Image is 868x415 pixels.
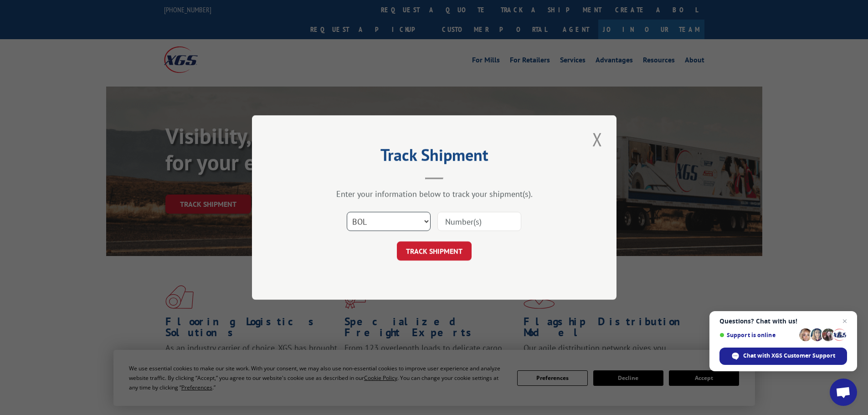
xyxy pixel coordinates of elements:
[298,149,571,166] h2: Track Shipment
[298,189,571,199] div: Enter your information below to track your shipment(s).
[719,348,847,365] span: Chat with XGS Customer Support
[719,318,847,325] span: Questions? Chat with us!
[743,352,835,360] span: Chat with XGS Customer Support
[719,332,796,338] span: Support is online
[397,241,472,261] button: TRACK SHIPMENT
[830,379,857,406] a: Open chat
[437,212,521,231] input: Number(s)
[590,127,605,152] button: Close modal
